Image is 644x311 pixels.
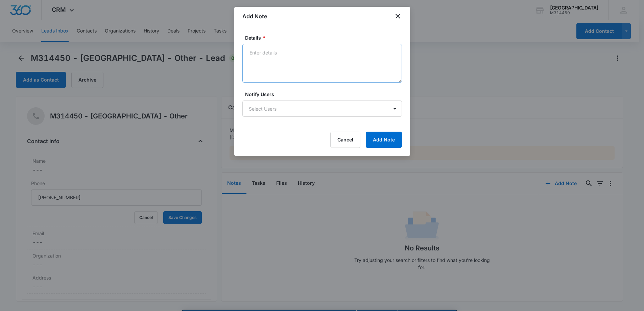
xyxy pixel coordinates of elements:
[394,12,402,20] button: close
[242,12,267,20] h1: Add Note
[245,34,405,41] label: Details
[330,132,360,148] button: Cancel
[245,91,405,98] label: Notify Users
[366,132,402,148] button: Add Note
